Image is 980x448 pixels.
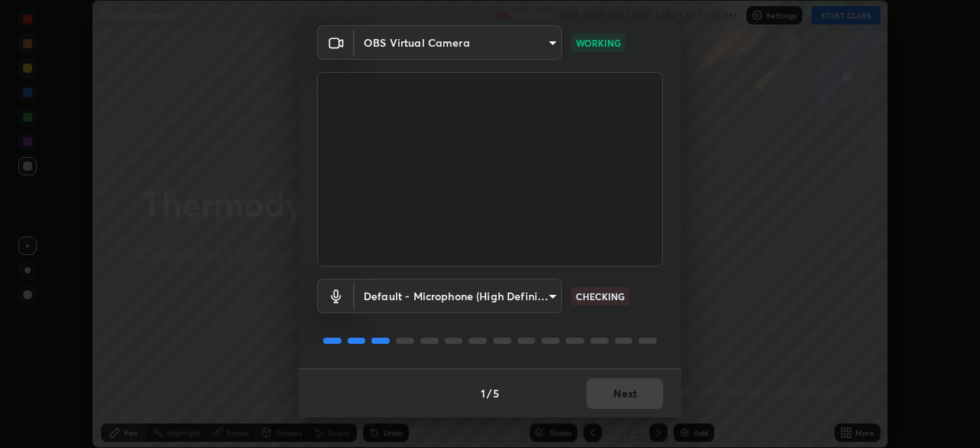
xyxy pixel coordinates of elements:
p: WORKING [576,36,621,50]
div: OBS Virtual Camera [354,25,562,60]
p: CHECKING [576,289,625,303]
div: OBS Virtual Camera [354,279,562,313]
h4: / [487,385,492,401]
h4: 5 [493,385,499,401]
h4: 1 [481,385,485,401]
